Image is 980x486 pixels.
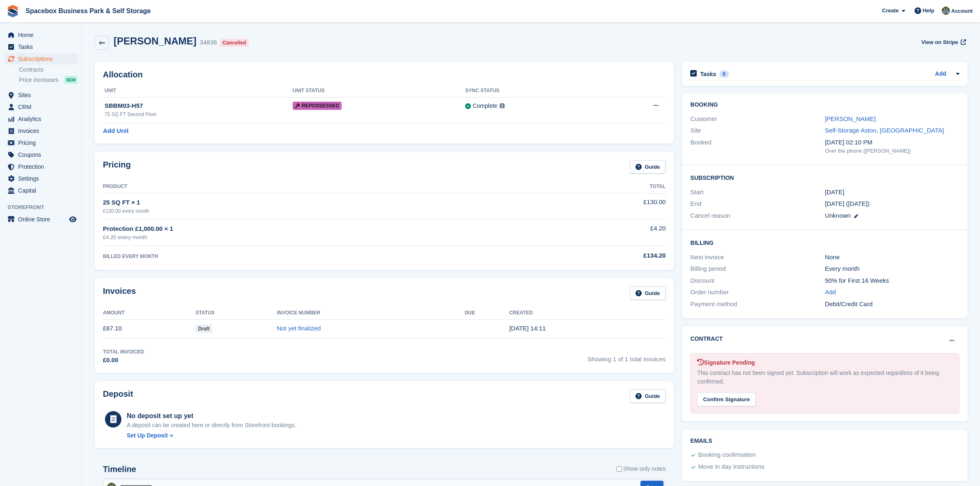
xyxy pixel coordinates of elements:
[530,251,666,260] div: £134.20
[7,5,19,17] img: stora-icon-8386f47178a22dfd0bd8f6a31ec36ba5ce8667c1dd55bd0f319d3a0aa187defe.svg
[698,462,764,472] div: Move in day instructions
[200,38,217,47] div: 34836
[103,253,530,260] div: BILLED EVERY MONTH
[103,286,136,300] h2: Invoices
[103,307,196,320] th: Amount
[509,325,546,332] time: 2024-03-04 14:11:00 UTC
[18,125,68,137] span: Invoices
[105,101,293,111] div: SBBM03-H57
[127,421,296,430] p: A deposit can be created here or directly from Storefront bookings.
[825,300,959,309] div: Debit/Credit Card
[690,138,825,155] div: Booked
[697,369,952,386] div: This contract has not been signed yet. Subscription will work as expected regardless of it being ...
[951,7,973,15] span: Account
[825,138,959,147] div: [DATE] 02:10 PM
[18,149,68,160] span: Coupons
[4,161,78,172] a: menu
[690,288,825,297] div: Order number
[530,180,666,193] th: Total
[630,286,666,300] a: Guide
[690,126,825,135] div: Site
[825,127,944,134] a: Self-Storage Aston, [GEOGRAPHIC_DATA]
[465,307,509,320] th: Due
[19,75,78,84] a: Price increases NEW
[690,199,825,209] div: End
[4,125,78,137] a: menu
[277,325,321,332] a: Not yet finalized
[293,84,465,98] th: Unit Status
[18,29,68,41] span: Home
[690,438,959,444] h2: Emails
[690,211,825,221] div: Cancel reason
[293,102,342,110] span: Repossessed
[500,103,505,108] img: icon-info-grey-7440780725fd019a000dd9b08b2336e03edf1995a4989e88bcd33f0948082b44.svg
[103,198,530,207] div: 25 SQ FT × 1
[68,214,78,224] a: Preview store
[825,147,959,155] div: Over the phone ([PERSON_NAME])
[18,161,68,172] span: Protection
[103,180,530,193] th: Product
[918,35,968,49] a: View on Stripe
[690,102,959,108] h2: Booking
[630,160,666,174] a: Guide
[697,358,952,367] div: Signature Pending
[617,465,622,473] input: Show only notes
[19,66,78,74] a: Contracts
[7,203,82,212] span: Storefront
[127,431,168,440] div: Set Up Deposit
[103,348,144,356] div: Total Invoiced
[690,253,825,262] div: Next invoice
[617,465,666,473] label: Show only notes
[530,219,666,246] td: £4.20
[18,89,68,101] span: Sites
[700,70,716,78] h2: Tasks
[690,173,959,181] h2: Subscription
[690,264,825,274] div: Billing period
[103,126,128,136] a: Add Unit
[825,264,959,274] div: Every month
[4,101,78,113] a: menu
[690,188,825,197] div: Start
[530,193,666,219] td: £130.00
[825,288,836,297] a: Add
[698,450,756,460] div: Booking confirmation
[103,70,666,79] h2: Allocation
[18,53,68,65] span: Subscriptions
[103,319,196,338] td: £67.10
[103,224,530,234] div: Protection £1,000.00 × 1
[19,76,58,84] span: Price increases
[690,300,825,309] div: Payment method
[825,276,959,286] div: 50% for First 16 Weeks
[697,393,755,406] div: Confirm Signature
[4,137,78,149] a: menu
[690,238,959,246] h2: Billing
[4,113,78,125] a: menu
[103,356,144,365] div: £0.00
[935,70,946,79] a: Add
[825,212,851,219] span: Unknown
[220,39,249,47] div: Cancelled
[18,113,68,125] span: Analytics
[4,53,78,65] a: menu
[105,111,293,118] div: 75 SQ FT Second Floor
[64,76,78,84] div: NEW
[4,29,78,41] a: menu
[825,188,844,197] time: 2024-03-04 00:00:00 UTC
[103,84,293,98] th: Unit
[103,160,131,174] h2: Pricing
[690,114,825,124] div: Customer
[921,38,958,47] span: View on Stripe
[509,307,666,320] th: Created
[882,7,899,15] span: Create
[18,137,68,149] span: Pricing
[127,411,296,421] div: No deposit set up yet
[18,41,68,53] span: Tasks
[4,185,78,196] a: menu
[4,41,78,53] a: menu
[719,70,729,78] div: 0
[4,89,78,101] a: menu
[127,431,296,440] a: Set Up Deposit
[473,102,497,110] div: Complete
[825,253,959,262] div: None
[18,214,68,225] span: Online Store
